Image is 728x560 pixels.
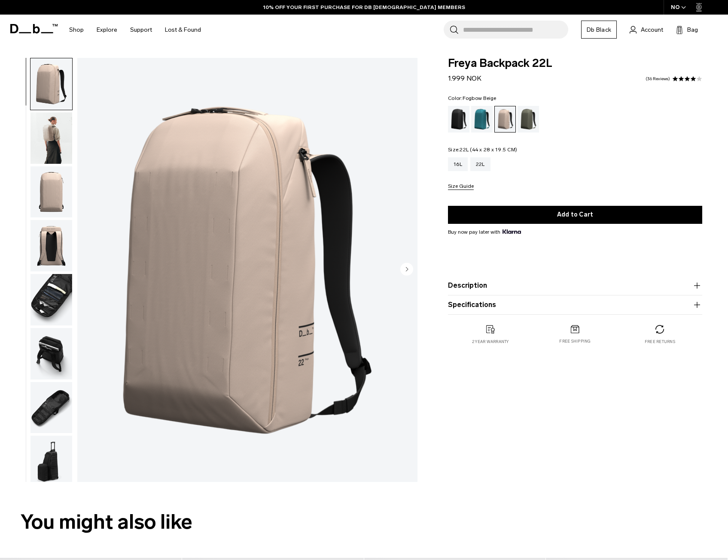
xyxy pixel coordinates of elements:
button: Freya Backpack 22L Fogbow Beige [30,112,73,164]
a: Midnight Teal [471,106,493,132]
a: Moss Green [518,106,539,132]
img: {"height" => 20, "alt" => "Klarna"} [503,229,521,234]
p: Free shipping [559,338,591,344]
a: Explore [97,15,117,45]
a: 22L [470,157,490,171]
button: Freya Backpack 22L Fogbow Beige [30,435,73,488]
button: Bag [676,24,698,35]
img: Freya Backpack 22L Fogbow Beige [30,274,72,325]
a: Account [630,24,663,35]
a: Support [130,15,152,45]
button: Freya Backpack 22L Fogbow Beige [30,382,73,434]
button: Freya Backpack 22L Fogbow Beige [30,220,73,272]
button: Add to Cart [448,206,702,224]
span: Bag [687,25,698,34]
legend: Size: [448,147,517,152]
img: Freya Backpack 22L Fogbow Beige [30,328,72,379]
p: 2 year warranty [472,339,509,345]
span: 1.999 NOK [448,74,481,82]
a: Fogbow Beige [494,106,516,132]
button: Next slide [400,262,413,277]
h2: You might also like [21,507,707,537]
button: Freya Backpack 22L Fogbow Beige [30,274,73,326]
img: Freya Backpack 22L Fogbow Beige [30,436,72,487]
img: Freya Backpack 22L Fogbow Beige [30,166,72,218]
button: Description [448,280,702,291]
li: 1 / 9 [77,58,417,482]
img: Freya Backpack 22L Fogbow Beige [30,220,72,271]
a: 10% OFF YOUR FIRST PURCHASE FOR DB [DEMOGRAPHIC_DATA] MEMBERS [263,3,465,11]
a: 16L [448,157,468,171]
a: Db Black [581,21,617,39]
button: Freya Backpack 22L Fogbow Beige [30,58,73,110]
button: Freya Backpack 22L Fogbow Beige [30,328,73,380]
span: Buy now pay later with [448,228,521,236]
button: Freya Backpack 22L Fogbow Beige [30,166,73,218]
span: 22L (44 x 28 x 19.5 CM) [460,147,517,153]
button: Specifications [448,300,702,310]
span: Account [641,25,663,34]
a: Lost & Found [165,15,201,45]
a: 36 reviews [646,77,670,81]
img: Freya Backpack 22L Fogbow Beige [30,112,72,164]
a: Shop [69,15,84,45]
img: Freya Backpack 22L Fogbow Beige [77,58,417,482]
button: Size Guide [448,184,474,190]
span: Fogbow Beige [463,95,497,101]
nav: Main Navigation [63,15,207,45]
a: Black Out [448,106,469,132]
p: Free returns [645,339,675,345]
span: Freya Backpack 22L [448,58,702,69]
img: Freya Backpack 22L Fogbow Beige [30,382,72,434]
legend: Color: [448,96,497,101]
img: Freya Backpack 22L Fogbow Beige [30,58,72,110]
